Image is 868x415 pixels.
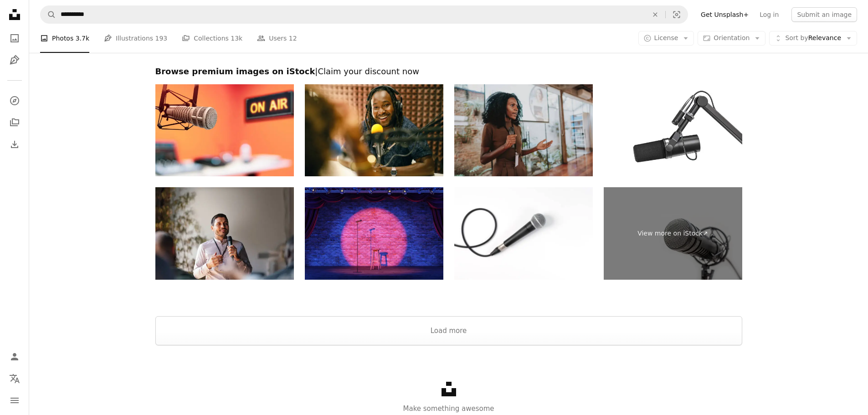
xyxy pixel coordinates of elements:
[5,391,24,410] button: Menu
[698,31,765,46] button: Orientation
[638,31,694,46] button: License
[257,24,297,53] a: Users 12
[454,84,593,177] img: Woman giving speaker presentation
[315,67,419,76] span: | Claim your discount now
[5,369,24,388] button: Language
[666,6,688,23] button: Visual search
[785,34,808,41] span: Sort by
[5,348,24,366] a: Log in / Sign up
[695,7,754,22] a: Get Unsplash+
[5,135,24,154] a: Download History
[791,7,857,22] button: Submit an image
[155,66,742,77] h2: Browse premium images on iStock
[182,24,242,53] a: Collections 13k
[5,113,24,132] a: Collections
[155,33,168,43] span: 193
[155,187,294,280] img: Confident Speaker Leading Business Conference Presentation
[604,187,742,280] a: View more on iStock↗
[454,187,593,280] img: Directly Above Shot Of Microphone Over White Background
[769,31,857,46] button: Sort byRelevance
[155,316,742,345] button: Load more
[754,7,784,22] a: Log in
[231,33,242,43] span: 13k
[29,403,868,414] p: Make something awesome
[785,34,841,43] span: Relevance
[5,92,24,110] a: Explore
[305,187,443,280] img: Empty stand-up stage with a microphone and spotlights. An empty stage with bricks on background.
[41,6,56,23] button: Search Unsplash
[5,5,24,26] a: Home — Unsplash
[289,33,297,43] span: 12
[645,6,665,23] button: Clear
[104,24,167,53] a: Illustrations 193
[40,5,688,24] form: Find visuals sitewide
[654,34,678,41] span: License
[714,34,750,41] span: Orientation
[5,51,24,69] a: Illustrations
[305,84,443,177] img: Podcasters Recording in a Studio
[5,29,24,47] a: Photos
[155,84,294,177] img: Professional microphone and on air sign
[604,84,742,177] img: Professional studio microphone on transparent background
